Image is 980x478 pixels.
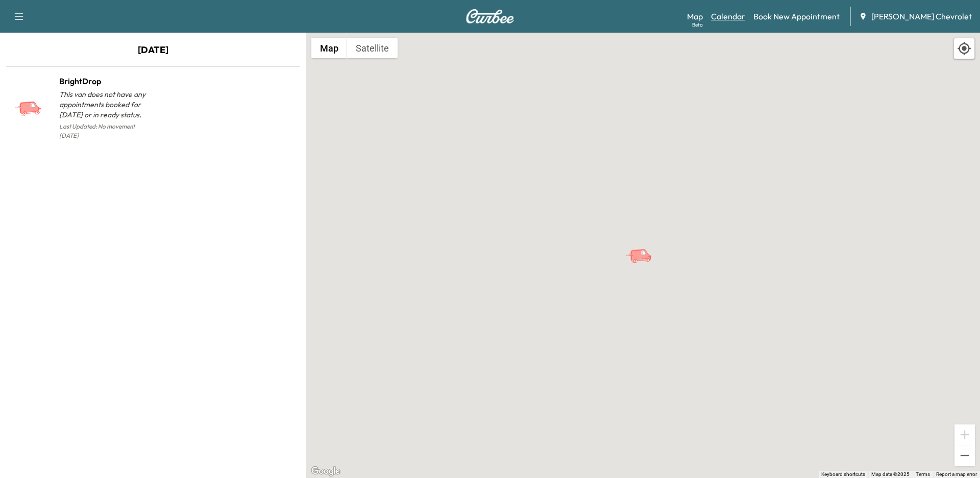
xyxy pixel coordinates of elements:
img: Curbee Logo [465,9,514,23]
button: Show street map [311,38,347,58]
a: Calendar [711,10,745,22]
button: Show satellite imagery [347,38,398,58]
div: Beta [692,21,703,29]
a: Report a map error [936,471,977,477]
h1: BrightDrop [59,75,153,87]
span: [PERSON_NAME] Chevrolet [871,10,972,22]
button: Zoom in [954,424,975,445]
img: Google [309,465,342,478]
p: This van does not have any appointments booked for [DATE] or in ready status. [59,89,153,120]
button: Keyboard shortcuts [821,471,865,478]
a: Open this area in Google Maps (opens a new window) [309,465,342,478]
a: Book New Appointment [753,10,840,22]
a: MapBeta [687,10,703,22]
button: Zoom out [954,445,975,466]
gmp-advanced-marker: BrightDrop [625,238,661,256]
a: Terms (opens in new tab) [916,471,930,477]
div: Recenter map [953,38,975,59]
p: Last Updated: No movement [DATE] [59,120,153,142]
span: Map data ©2025 [871,471,910,477]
